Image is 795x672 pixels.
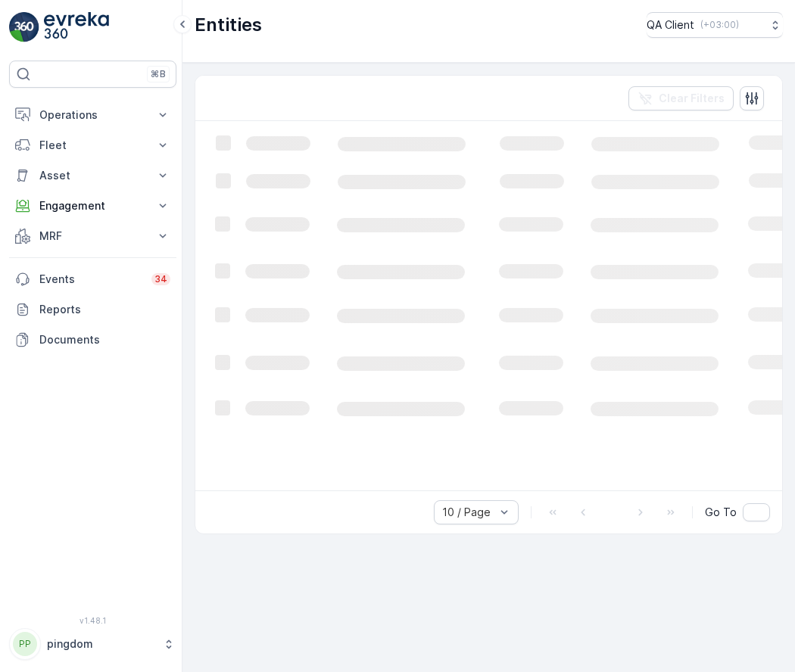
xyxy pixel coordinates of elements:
img: logo [9,12,39,42]
button: Engagement [9,191,176,221]
p: Documents [39,332,170,347]
p: Entities [195,13,262,37]
p: MRF [39,229,146,244]
a: Events34 [9,264,176,294]
p: ⌘B [151,68,166,80]
a: Reports [9,294,176,325]
button: Clear Filters [628,86,734,110]
div: PP [13,632,37,656]
button: Fleet [9,130,176,160]
p: Clear Filters [659,91,725,106]
p: Events [39,272,142,287]
p: Operations [39,107,146,123]
img: logo_light-DOdMpM7g.png [44,12,109,42]
span: Go To [705,505,737,520]
p: Asset [39,168,146,183]
p: Engagement [39,198,146,213]
button: PPpingdom [9,628,176,660]
p: ( +03:00 ) [700,19,739,31]
a: Documents [9,325,176,355]
button: Asset [9,160,176,191]
p: Fleet [39,138,146,153]
p: Reports [39,302,170,317]
p: QA Client [647,17,694,33]
span: v 1.48.1 [9,616,176,625]
p: 34 [154,273,167,285]
button: Operations [9,100,176,130]
button: QA Client(+03:00) [647,12,783,38]
button: MRF [9,221,176,251]
p: pingdom [47,636,155,652]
